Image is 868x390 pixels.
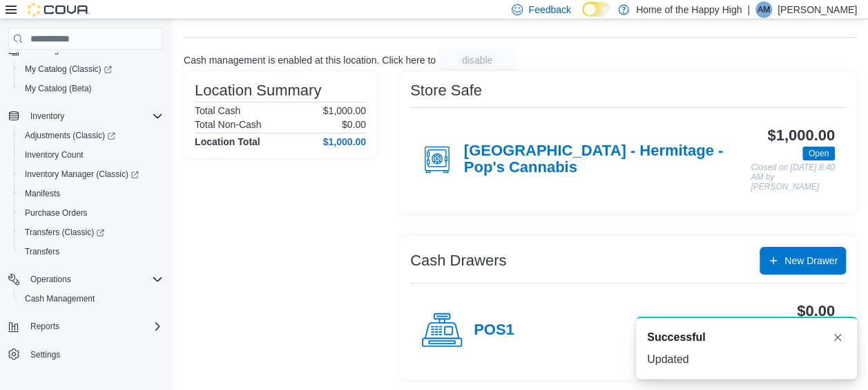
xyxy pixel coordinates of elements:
[19,166,163,183] span: Inventory Manager (Classic)
[342,119,366,130] p: $0.00
[19,224,163,241] span: Transfers (Classic)
[25,271,77,288] button: Operations
[647,329,846,346] div: Notification
[25,246,59,257] span: Transfers
[19,290,163,307] span: Cash Management
[464,142,751,177] h4: [GEOGRAPHIC_DATA] - Hermitage - Pop's Cannabis
[778,1,857,18] p: [PERSON_NAME]
[30,349,60,360] span: Settings
[25,271,163,288] span: Operations
[14,59,168,79] a: My Catalog (Classic)
[19,61,117,77] a: My Catalog (Classic)
[784,254,838,268] span: New Drawer
[647,351,846,368] div: Updated
[19,185,66,202] a: Manifests
[25,83,92,94] span: My Catalog (Beta)
[19,80,97,97] a: My Catalog (Beta)
[25,108,70,124] button: Inventory
[25,207,88,219] span: Purchase Orders
[323,105,366,116] p: $1,000.00
[760,247,846,275] button: New Drawer
[19,147,89,163] a: Inventory Count
[323,136,366,147] h4: $1,000.00
[809,147,829,160] span: Open
[582,17,583,17] span: Dark Mode
[14,242,168,261] button: Transfers
[30,274,71,285] span: Operations
[438,49,516,71] button: disable
[25,293,95,304] span: Cash Management
[3,106,168,126] button: Inventory
[19,205,163,221] span: Purchase Orders
[25,64,112,75] span: My Catalog (Classic)
[19,147,163,163] span: Inventory Count
[462,53,492,67] span: disable
[747,1,750,18] p: |
[3,317,168,336] button: Reports
[528,3,570,17] span: Feedback
[14,203,168,223] button: Purchase Orders
[19,127,121,144] a: Adjustments (Classic)
[3,344,168,364] button: Settings
[19,224,110,241] a: Transfers (Classic)
[14,165,168,184] a: Inventory Manager (Classic)
[28,3,90,17] img: Cova
[25,188,60,199] span: Manifests
[19,80,163,97] span: My Catalog (Beta)
[14,223,168,242] a: Transfers (Classic)
[184,55,436,66] p: Cash management is enabled at this location. Click here to
[195,136,260,147] h4: Location Total
[410,82,482,99] h3: Store Safe
[14,184,168,203] button: Manifests
[25,318,65,335] button: Reports
[19,127,163,144] span: Adjustments (Classic)
[30,321,59,332] span: Reports
[25,169,139,180] span: Inventory Manager (Classic)
[25,346,66,363] a: Settings
[30,111,64,122] span: Inventory
[25,130,115,141] span: Adjustments (Classic)
[195,119,262,130] h6: Total Non-Cash
[195,105,240,116] h6: Total Cash
[19,205,93,221] a: Purchase Orders
[19,243,163,260] span: Transfers
[802,147,835,160] span: Open
[797,303,835,319] h3: $0.00
[19,185,163,202] span: Manifests
[19,61,163,77] span: My Catalog (Classic)
[19,166,144,183] a: Inventory Manager (Classic)
[647,329,705,346] span: Successful
[25,346,163,363] span: Settings
[755,1,772,18] div: Alicia Mair
[14,145,168,165] button: Inventory Count
[14,289,168,308] button: Cash Management
[410,252,506,269] h3: Cash Drawers
[829,329,846,346] button: Dismiss toast
[19,243,65,260] a: Transfers
[25,318,163,335] span: Reports
[25,149,84,160] span: Inventory Count
[758,1,770,18] span: AM
[19,290,100,307] a: Cash Management
[14,126,168,145] a: Adjustments (Classic)
[3,270,168,289] button: Operations
[636,1,742,18] p: Home of the Happy High
[474,322,514,340] h4: POS1
[767,127,835,144] h3: $1,000.00
[751,163,835,192] p: Closed on [DATE] 8:40 AM by [PERSON_NAME]
[25,227,104,238] span: Transfers (Classic)
[195,82,321,99] h3: Location Summary
[582,2,611,17] input: Dark Mode
[25,108,163,124] span: Inventory
[14,79,168,98] button: My Catalog (Beta)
